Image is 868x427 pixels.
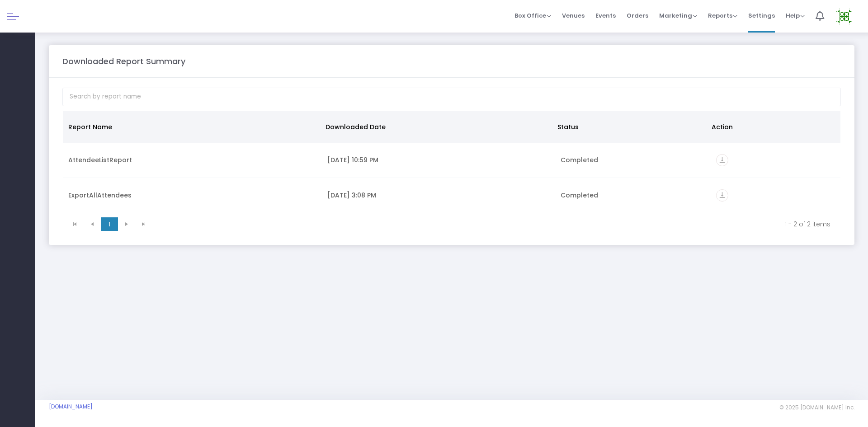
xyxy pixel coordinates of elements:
[552,111,707,143] th: Status
[786,11,805,20] span: Help
[68,191,316,200] div: ExportAllAttendees
[63,111,840,213] div: Data table
[562,4,585,27] span: Venues
[716,189,728,202] i: vertical_align_bottom
[716,154,728,166] i: vertical_align_bottom
[327,191,550,200] div: 7/14/2025 3:08 PM
[159,220,830,229] kendo-pager-info: 1 - 2 of 2 items
[561,155,705,164] div: Completed
[659,11,697,20] span: Marketing
[716,189,835,202] div: https://go.SimpleTix.com/ndpyb
[327,155,550,164] div: 8/9/2025 10:59 PM
[716,157,728,166] a: vertical_align_bottom
[706,111,835,143] th: Action
[49,403,93,410] a: [DOMAIN_NAME]
[627,4,648,27] span: Orders
[68,155,316,164] div: AttendeeListReport
[708,11,737,20] span: Reports
[101,217,118,231] span: Page 1
[779,404,854,411] span: © 2025 [DOMAIN_NAME] Inc.
[716,192,728,201] a: vertical_align_bottom
[716,154,835,166] div: https://go.SimpleTix.com/c08b1
[62,55,185,67] m-panel-title: Downloaded Report Summary
[748,4,775,27] span: Settings
[514,11,551,20] span: Box Office
[595,4,616,27] span: Events
[561,191,705,200] div: Completed
[320,111,552,143] th: Downloaded Date
[62,88,841,106] input: Search by report name
[63,111,320,143] th: Report Name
